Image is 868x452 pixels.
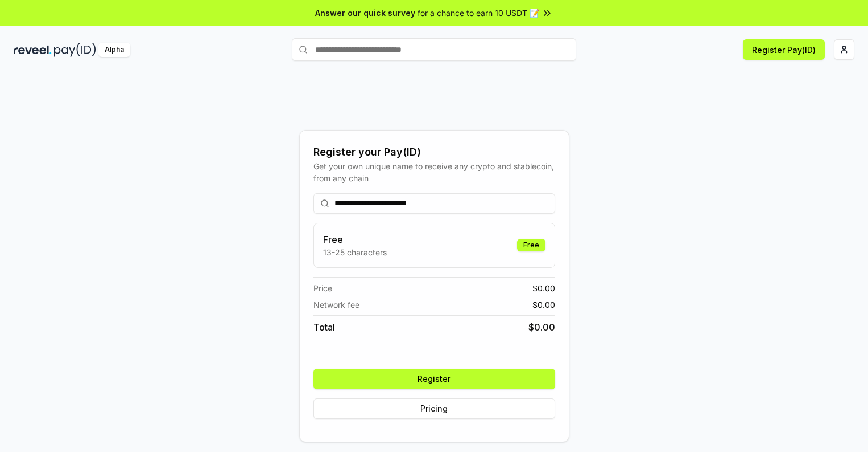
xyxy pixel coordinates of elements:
[532,282,555,294] span: $ 0.00
[323,233,387,246] h3: Free
[313,398,555,419] button: Pricing
[517,239,545,251] div: Free
[743,39,825,60] button: Register Pay(ID)
[313,320,335,334] span: Total
[315,7,415,19] span: Answer our quick survey
[528,320,555,334] span: $ 0.00
[313,299,359,311] span: Network fee
[532,299,555,311] span: $ 0.00
[313,144,555,160] div: Register your Pay(ID)
[418,7,539,19] span: for a chance to earn 10 USDT 📝
[323,246,387,258] p: 13-25 characters
[313,160,555,184] div: Get your own unique name to receive any crypto and stablecoin, from any chain
[313,282,332,294] span: Price
[14,43,52,57] img: reveel_dark
[313,369,555,389] button: Register
[98,43,130,57] div: Alpha
[54,43,96,57] img: pay_id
